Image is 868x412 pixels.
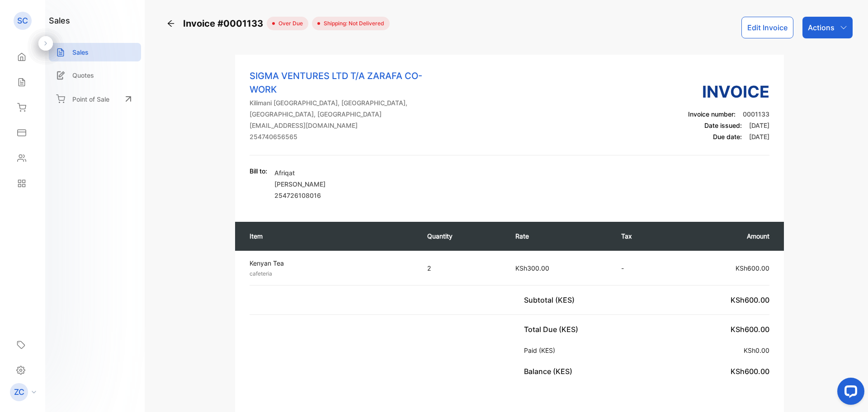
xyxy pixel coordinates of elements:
span: Invoice number: [688,110,736,118]
p: Subtotal (KES) [524,295,578,305]
p: Item [250,231,409,241]
span: KSh300.00 [515,264,549,272]
span: Invoice #0001133 [183,17,267,30]
p: - [621,263,662,273]
p: Point of Sale [72,94,109,104]
p: Tax [621,231,662,241]
iframe: LiveChat chat widget [830,374,868,412]
p: 254740656565 [250,132,423,141]
button: Edit Invoice [741,17,793,38]
p: Amount [680,231,769,241]
p: ZC [14,386,24,398]
p: 254726108016 [274,191,325,200]
p: Paid (KES) [524,346,559,355]
p: Kenyan Tea [250,258,411,268]
p: Quotes [72,70,94,80]
h1: sales [49,14,70,27]
p: [PERSON_NAME] [274,179,325,189]
a: Point of Sale [49,89,141,109]
p: Kilimani [GEOGRAPHIC_DATA], [GEOGRAPHIC_DATA], [250,98,423,108]
span: [DATE] [749,122,769,129]
p: Rate [515,231,603,241]
span: Due date: [713,133,742,140]
p: Total Due (KES) [524,324,582,335]
p: cafeteria [250,270,411,278]
span: Shipping: Not Delivered [320,19,384,28]
span: Date issued: [704,122,742,129]
a: Sales [49,43,141,61]
button: Actions [802,17,853,38]
span: [DATE] [749,133,769,140]
p: [GEOGRAPHIC_DATA], [GEOGRAPHIC_DATA] [250,109,423,119]
p: [EMAIL_ADDRESS][DOMAIN_NAME] [250,121,423,130]
span: KSh600.00 [731,325,769,334]
span: KSh600.00 [731,295,769,304]
p: Actions [808,22,835,33]
p: 2 [427,263,497,273]
p: Quantity [427,231,497,241]
p: Afriqat [274,168,325,178]
span: KSh600.00 [731,367,769,376]
span: KSh0.00 [744,346,769,354]
span: 0001133 [743,110,769,118]
p: Balance (KES) [524,366,576,377]
p: SIGMA VENTURES LTD T/A ZARAFA CO-WORK [250,69,423,96]
span: KSh600.00 [736,264,769,272]
span: over due [275,19,303,28]
a: Quotes [49,66,141,84]
p: SC [17,15,28,27]
p: Bill to: [250,166,267,176]
p: Sales [72,47,89,57]
h3: Invoice [688,80,769,104]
